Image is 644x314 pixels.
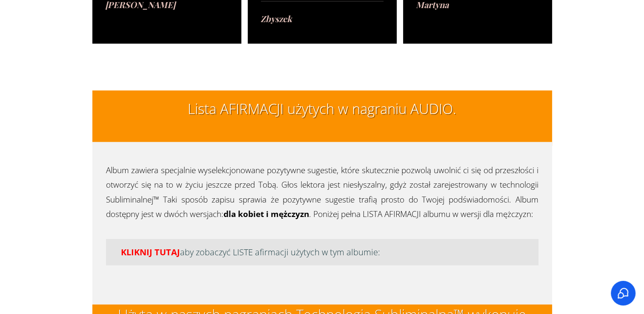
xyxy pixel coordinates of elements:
h4: aby zobaczyć LISTE afirmacji użytych w tym albumie: [113,246,531,258]
p: Album zawiera specjalnie wyselekcjonowane pozytywne sugestie, które skutecznie pozwolą uwolnić ci... [106,163,538,230]
span: KLIKNIJ TUTAJ [121,246,180,258]
strong: dla kobiet i mężczyzn [223,208,309,220]
span: Zbyszek [260,13,292,24]
h2: Lista AFIRMACJI użytych w nagraniu AUDIO. [106,99,538,127]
